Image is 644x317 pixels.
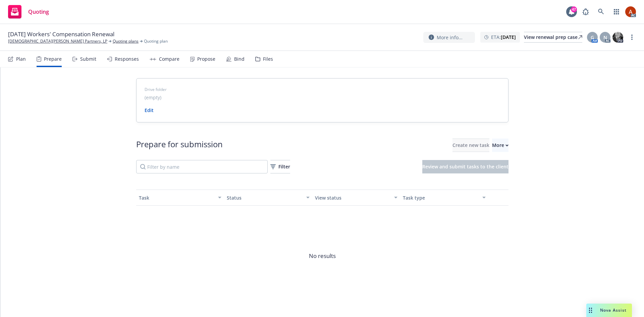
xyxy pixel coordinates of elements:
[227,194,302,201] div: Status
[610,5,623,18] a: Switch app
[5,2,52,21] a: Quoting
[400,190,488,206] button: Task type
[591,34,594,41] span: G
[422,160,508,173] button: Review and submit tasks to the client
[422,163,508,170] span: Review and submit tasks to the client
[159,56,179,62] div: Compare
[139,194,214,201] div: Task
[315,194,390,201] div: View status
[571,6,577,12] div: 47
[586,304,595,317] div: Drag to move
[28,9,49,14] span: Quoting
[491,34,516,41] span: ETA :
[452,142,489,148] span: Create new task
[312,190,400,206] button: View status
[113,38,139,44] a: Quoting plans
[612,32,623,43] img: photo
[80,56,96,62] div: Submit
[625,6,636,17] img: photo
[594,5,608,18] a: Search
[579,5,592,18] a: Report a Bug
[234,56,245,62] div: Bind
[136,206,508,306] span: No results
[600,307,627,313] span: Nova Assist
[145,94,161,101] span: (empty)
[501,34,516,40] strong: [DATE]
[8,38,107,44] a: [DEMOGRAPHIC_DATA][PERSON_NAME] Partners, LP
[263,56,273,62] div: Files
[16,56,26,62] div: Plan
[452,139,489,152] button: Create new task
[492,139,508,152] div: More
[586,304,632,317] button: Nova Assist
[44,56,62,62] div: Prepare
[270,160,290,173] button: Filter
[603,34,607,41] span: N
[144,38,168,44] span: Quoting plan
[136,139,223,152] div: Prepare for submission
[492,139,508,152] button: More
[437,34,463,41] span: More info...
[136,190,224,206] button: Task
[145,87,500,93] span: Drive folder
[524,32,582,42] div: View renewal prep case
[628,33,636,41] a: more
[197,56,215,62] div: Propose
[224,190,312,206] button: Status
[145,107,154,113] a: Edit
[524,32,582,43] a: View renewal prep case
[136,160,268,173] input: Filter by name
[8,30,114,38] span: [DATE] Workers' Compensation Renewal
[403,194,478,201] div: Task type
[115,56,139,62] div: Responses
[423,32,475,43] button: More info...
